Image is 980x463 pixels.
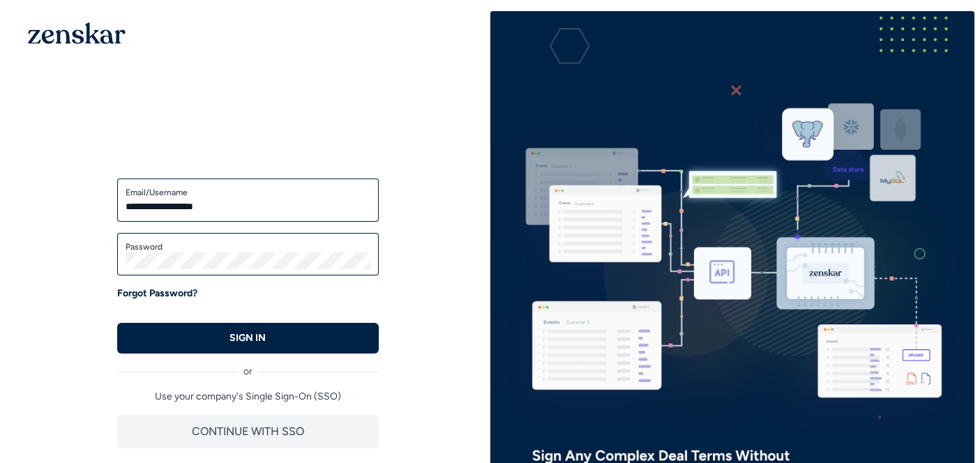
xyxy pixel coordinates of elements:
label: Email/Username [126,187,370,198]
a: Forgot Password? [117,287,197,301]
button: CONTINUE WITH SSO [117,415,379,448]
p: SIGN IN [229,331,266,345]
p: Use your company's Single Sign-On (SSO) [117,390,379,404]
img: 1OGAJ2xQqyY4LXKgY66KYq0eOWRCkrZdAb3gUhuVAqdWPZE9SRJmCz+oDMSn4zDLXe31Ii730ItAGKgCKgCCgCikA4Av8PJUP... [28,22,126,44]
div: or [117,354,379,379]
button: SIGN IN [117,323,379,354]
label: Password [126,241,370,252]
